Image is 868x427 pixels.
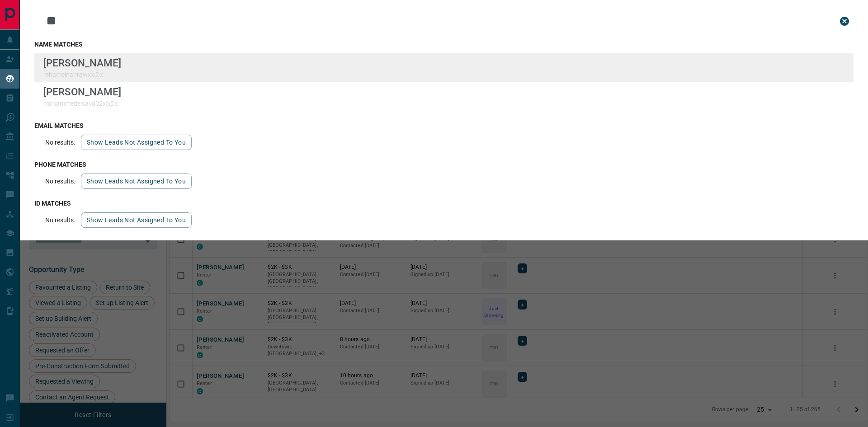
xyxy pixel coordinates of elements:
p: mohammedelsayd02xx@x [43,100,121,107]
button: show leads not assigned to you [81,135,192,150]
button: show leads not assigned to you [81,212,192,228]
p: No results. [45,139,75,146]
p: No results. [45,178,75,185]
p: [PERSON_NAME] [43,86,121,98]
p: No results. [45,216,75,224]
p: [PERSON_NAME] [43,57,121,69]
h3: email matches [34,122,854,129]
h3: name matches [34,41,854,48]
h3: phone matches [34,161,854,168]
h3: id matches [34,200,854,207]
p: rehamelnahrawxx@x [43,71,121,78]
button: close search bar [835,12,854,30]
button: show leads not assigned to you [81,174,192,189]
